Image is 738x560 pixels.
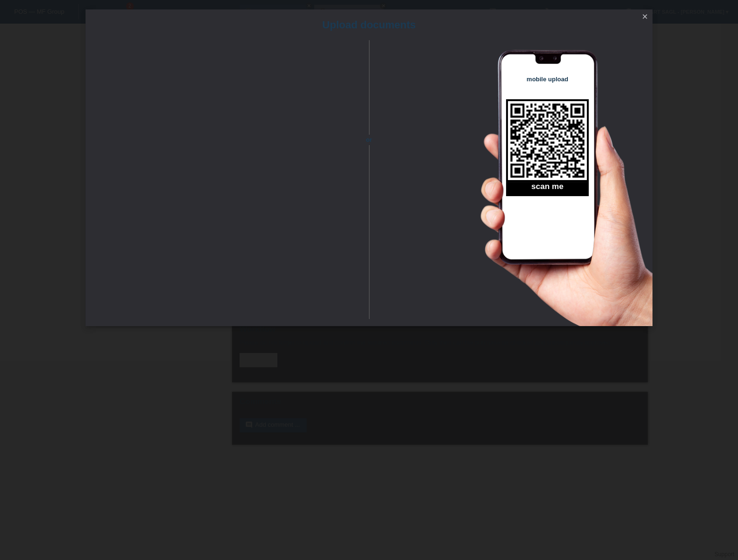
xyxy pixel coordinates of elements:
span: or [352,135,386,145]
a: close [639,12,651,23]
i: close [641,13,649,20]
h1: Upload documents [86,19,652,31]
h4: mobile upload [506,76,589,83]
iframe: Upload [100,64,352,300]
h2: scan me [506,182,589,196]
